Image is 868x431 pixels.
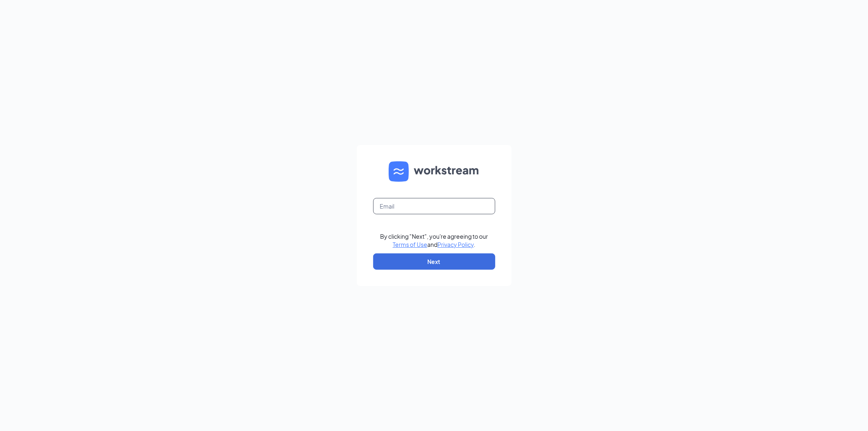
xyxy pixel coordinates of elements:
div: By clicking "Next", you're agreeing to our and . [380,232,488,248]
img: WS logo and Workstream text [389,161,480,182]
a: Privacy Policy [437,241,474,248]
input: Email [373,198,495,214]
a: Terms of Use [393,241,427,248]
button: Next [373,253,495,270]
